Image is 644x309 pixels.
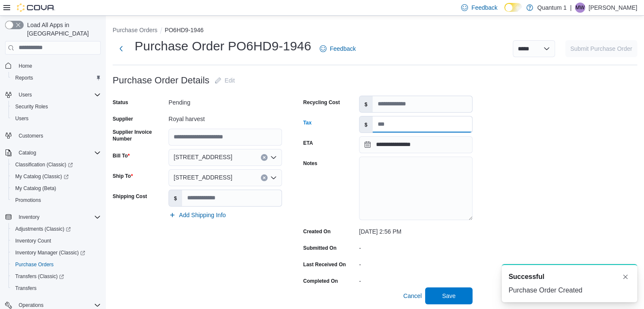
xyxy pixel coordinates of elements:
span: Transfers [15,285,36,292]
div: - [359,258,473,268]
span: Catalog [19,149,36,156]
label: Supplier Invoice Number [113,129,165,142]
h1: Purchase Order PO6HD9-1946 [135,38,311,55]
a: Adjustments (Classic) [12,224,74,234]
button: My Catalog (Beta) [8,182,104,194]
span: My Catalog (Classic) [15,173,69,180]
a: Classification (Classic) [8,159,104,171]
button: Clear input [261,154,268,161]
label: Shipping Cost [113,193,147,200]
span: Submit Purchase Order [570,44,632,53]
span: Users [15,115,28,122]
span: Security Roles [12,102,101,112]
button: Dismiss toast [620,272,630,282]
button: Cancel [400,287,425,304]
span: Inventory Manager (Classic) [12,248,101,258]
div: - [359,274,473,284]
span: Operations [19,302,44,309]
h3: Purchase Order Details [113,75,210,86]
span: Reports [12,73,101,83]
span: Feedback [471,3,497,12]
span: Edit [225,76,235,85]
span: Cancel [403,292,422,300]
button: Users [15,90,35,100]
a: Adjustments (Classic) [8,223,104,235]
button: Submit Purchase Order [565,40,637,57]
a: Inventory Manager (Classic) [8,247,104,259]
a: Inventory Manager (Classic) [12,248,88,258]
span: Classification (Classic) [12,160,101,170]
span: Add Shipping Info [179,211,226,219]
label: Tax [303,119,312,126]
div: Pending [169,96,282,106]
button: Inventory Count [8,235,104,247]
span: My Catalog (Beta) [15,185,56,192]
span: Inventory Count [12,236,101,246]
span: Users [15,90,101,100]
a: My Catalog (Classic) [8,171,104,182]
span: Inventory Count [15,237,51,244]
div: Michael Wuest [575,3,585,13]
nav: An example of EuiBreadcrumbs [113,26,637,36]
span: Reports [15,74,33,81]
label: $ [169,190,182,206]
label: Submitted On [303,245,337,251]
span: [STREET_ADDRESS] [174,172,232,182]
span: Catalog [15,148,101,158]
a: Inventory Count [12,236,55,246]
label: Created On [303,228,331,235]
div: - [359,241,473,251]
button: Reports [8,72,104,84]
div: Purchase Order Created [509,285,630,295]
p: Quantum 1 [537,3,567,13]
input: Dark Mode [504,3,522,12]
span: Purchase Orders [15,261,54,268]
button: Inventory [2,211,104,223]
button: Save [425,287,473,304]
button: Edit [211,72,238,89]
span: Adjustments (Classic) [12,224,101,234]
span: Customers [19,132,43,139]
button: Clear input [261,174,268,181]
a: Users [12,113,32,124]
label: ETA [303,140,313,146]
button: Next [113,40,130,57]
button: Customers [2,130,104,142]
button: Catalog [2,147,104,159]
p: | [570,3,572,13]
button: Purchase Orders [8,259,104,270]
button: Home [2,60,104,72]
a: Promotions [12,195,44,205]
a: My Catalog (Classic) [12,171,72,182]
button: PO6HD9-1946 [165,27,204,33]
a: Feedback [316,40,359,57]
button: Open list of options [270,174,277,181]
span: Transfers (Classic) [12,271,101,281]
button: Users [2,89,104,101]
span: Inventory [19,214,39,221]
img: Cova [17,3,55,12]
button: Promotions [8,194,104,206]
label: Notes [303,160,317,167]
a: Transfers (Classic) [8,270,104,282]
input: Press the down key to open a popover containing a calendar. [359,136,473,153]
label: Supplier [113,116,133,122]
span: Customers [15,130,101,141]
div: [DATE] 2:56 PM [359,225,473,235]
a: Security Roles [12,102,51,112]
p: [PERSON_NAME] [589,3,637,13]
span: Security Roles [15,103,48,110]
span: Home [19,63,32,69]
span: Promotions [12,195,101,205]
a: My Catalog (Beta) [12,183,60,193]
span: Users [19,91,32,98]
label: Last Received On [303,261,346,268]
span: Load All Apps in [GEOGRAPHIC_DATA] [24,21,101,38]
span: Transfers (Classic) [15,273,64,280]
span: Transfers [12,283,101,293]
button: Open list of options [270,154,277,161]
button: Security Roles [8,101,104,113]
span: My Catalog (Classic) [12,171,101,182]
a: Customers [15,131,47,141]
